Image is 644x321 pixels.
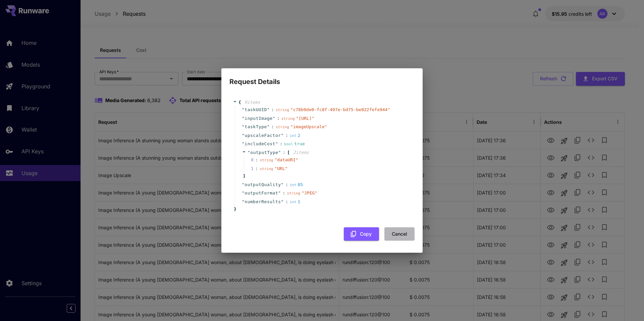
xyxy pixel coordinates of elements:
[284,141,305,147] div: true
[274,157,298,162] span: " dataURI "
[221,68,423,87] h2: Request Details
[290,200,297,204] span: int
[267,124,270,129] span: "
[242,182,245,187] span: "
[285,181,288,188] span: :
[260,167,273,171] span: string
[287,191,300,195] span: string
[344,227,379,241] button: Copy
[281,133,284,138] span: "
[296,116,315,121] span: " [URL] "
[233,206,236,213] span: }
[245,190,278,196] span: outputFormat
[284,142,293,146] span: bool
[238,99,241,106] span: {
[281,116,295,121] span: string
[274,166,287,171] span: " URL "
[384,227,415,241] button: Cancel
[245,115,272,122] span: inputImage
[290,183,297,187] span: int
[245,141,275,147] span: includeCost
[242,141,245,146] span: "
[251,157,260,163] span: 0
[267,107,270,112] span: "
[245,181,281,188] span: outputQuality
[290,107,390,112] span: " c78b9de0-fc8f-497e-bd75-be022fefe944 "
[260,158,273,162] span: string
[290,134,297,138] span: int
[276,108,289,112] span: string
[242,124,245,129] span: "
[245,132,281,139] span: upscaleFactor
[271,124,274,130] span: :
[245,124,267,130] span: taskType
[290,132,301,139] div: 2
[287,149,290,156] span: [
[281,182,284,187] span: "
[280,141,282,147] span: :
[242,107,245,112] span: "
[271,106,274,113] span: :
[248,150,250,155] span: "
[245,198,281,205] span: numberResults
[273,116,275,121] span: "
[242,190,245,195] span: "
[290,181,303,188] div: 85
[290,198,301,205] div: 1
[275,141,278,146] span: "
[290,124,327,129] span: " imageUpscale "
[276,125,289,129] span: string
[283,149,285,156] span: :
[293,150,309,155] span: 2 item s
[242,199,245,204] span: "
[242,116,245,121] span: "
[245,100,260,105] span: 9 item s
[250,150,278,155] span: outputType
[251,165,260,172] span: 1
[277,115,280,122] span: :
[302,190,317,195] span: " JPEG "
[278,150,281,155] span: "
[285,132,288,139] span: :
[283,190,285,196] span: :
[242,173,246,179] span: ]
[278,190,281,195] span: "
[255,165,258,172] div: :
[242,133,245,138] span: "
[281,199,284,204] span: "
[285,198,288,205] span: :
[255,157,258,163] div: :
[245,106,267,113] span: taskUUID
